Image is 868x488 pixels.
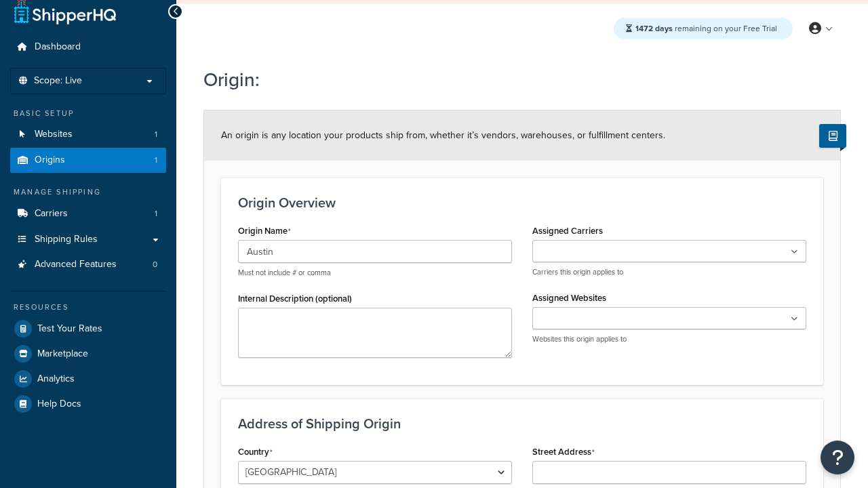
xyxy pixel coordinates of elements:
div: Manage Shipping [10,186,166,198]
button: Show Help Docs [819,124,846,148]
label: Origin Name [238,226,291,237]
label: Assigned Carriers [532,226,603,236]
div: Resources [10,302,166,313]
button: Open Resource Center [821,441,854,474]
a: Websites1 [10,122,166,147]
a: Dashboard [10,35,166,60]
span: Websites [35,129,73,140]
span: 0 [153,259,157,270]
strong: 1472 days [635,22,673,35]
h3: Origin Overview [238,195,806,210]
a: Carriers1 [10,201,166,226]
span: 1 [155,208,157,220]
span: Scope: Live [34,75,82,87]
span: 1 [155,155,157,166]
a: Advanced Features0 [10,252,166,277]
a: Help Docs [10,392,166,416]
div: Basic Setup [10,108,166,119]
span: An origin is any location your products ship from, whether it’s vendors, warehouses, or fulfillme... [221,128,665,142]
span: Dashboard [35,41,81,53]
span: remaining on your Free Trial [635,22,777,35]
p: Must not include # or comma [238,268,512,278]
label: Assigned Websites [532,293,606,303]
h1: Origin: [203,66,824,93]
a: Marketplace [10,342,166,366]
span: Help Docs [37,399,81,410]
span: Marketplace [37,348,88,360]
span: Carriers [35,208,68,220]
li: Carriers [10,201,166,226]
span: Origins [35,155,65,166]
a: Test Your Rates [10,317,166,341]
span: Advanced Features [35,259,117,270]
label: Country [238,447,273,457]
span: Test Your Rates [37,323,102,335]
span: 1 [155,129,157,140]
a: Origins1 [10,148,166,173]
li: Websites [10,122,166,147]
label: Internal Description (optional) [238,293,352,304]
label: Street Address [532,447,595,457]
a: Analytics [10,367,166,391]
li: Origins [10,148,166,173]
span: Analytics [37,373,75,385]
h3: Address of Shipping Origin [238,416,806,431]
span: Shipping Rules [35,234,98,245]
p: Carriers this origin applies to [532,267,806,277]
p: Websites this origin applies to [532,334,806,344]
li: Advanced Features [10,252,166,277]
a: Shipping Rules [10,227,166,252]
